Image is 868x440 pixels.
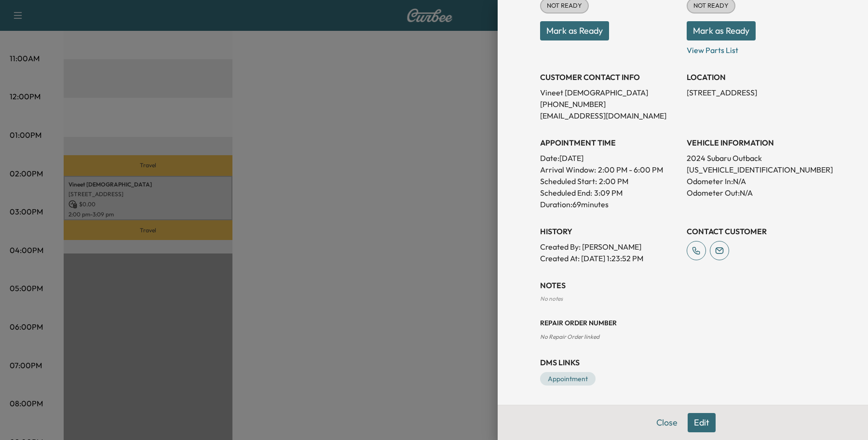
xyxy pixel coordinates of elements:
button: Close [650,413,684,432]
p: Date: [DATE] [540,152,679,164]
p: Odometer In: N/A [687,175,826,187]
p: Scheduled Start: [540,175,597,187]
span: 2:00 PM - 6:00 PM [598,164,663,175]
h3: LOCATION [687,71,826,83]
p: [EMAIL_ADDRESS][DOMAIN_NAME] [540,110,679,121]
p: [US_VEHICLE_IDENTIFICATION_NUMBER] [687,164,826,175]
p: Odometer Out: N/A [687,187,826,199]
div: No notes [540,295,826,303]
p: [STREET_ADDRESS] [687,87,826,98]
h3: Repair Order number [540,318,826,328]
h3: APPOINTMENT TIME [540,137,679,148]
button: Mark as Ready [540,21,609,40]
p: 2024 Subaru Outback [687,152,826,164]
h3: History [540,226,679,237]
a: Appointment [540,372,596,386]
p: [PHONE_NUMBER] [540,98,679,110]
p: Scheduled End: [540,187,592,199]
h3: DMS Links [540,357,826,368]
span: NOT READY [688,1,734,11]
p: View Parts List [687,40,826,56]
p: 2:00 PM [599,175,628,187]
p: Created At : [DATE] 1:23:52 PM [540,253,679,264]
h3: NOTES [540,280,826,291]
p: Created By : [PERSON_NAME] [540,241,679,253]
span: NOT READY [541,1,588,11]
h3: VEHICLE INFORMATION [687,137,826,148]
p: 3:09 PM [594,187,623,199]
h3: CONTACT CUSTOMER [687,226,826,237]
button: Mark as Ready [687,21,756,40]
p: Duration: 69 minutes [540,199,679,210]
span: No Repair Order linked [540,333,599,340]
p: Vineet [DEMOGRAPHIC_DATA] [540,87,679,98]
h3: CUSTOMER CONTACT INFO [540,71,679,83]
p: Arrival Window: [540,164,679,175]
button: Edit [688,413,716,432]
